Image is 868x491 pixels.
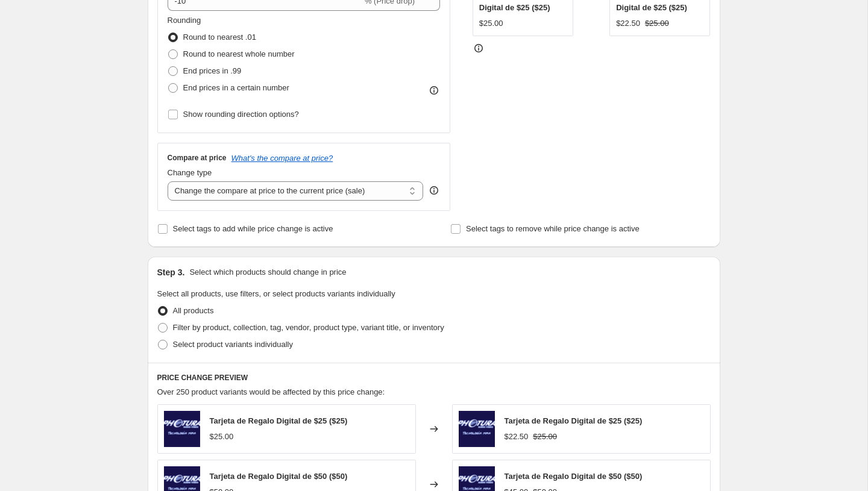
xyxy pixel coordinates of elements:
[157,266,185,278] h2: Step 3.
[505,431,529,443] div: $22.50
[168,153,227,163] h3: Compare at price
[157,289,395,298] span: Select all products, use filters, or select products variants individually
[183,110,299,119] span: Show rounding direction options?
[183,33,256,42] span: Round to nearest .01
[164,411,200,447] img: Tarjeta_de_Regalo_Neon_25_80x.png
[210,472,348,481] span: Tarjeta de Regalo Digital de $50 ($50)
[505,416,643,425] span: Tarjeta de Regalo Digital de $25 ($25)
[183,66,242,75] span: End prices in .99
[231,154,333,163] button: What's the compare at price?
[157,373,711,383] h6: PRICE CHANGE PREVIEW
[459,411,495,447] img: Tarjeta_de_Regalo_Neon_25_80x.png
[173,306,214,315] span: All products
[428,184,440,196] div: help
[157,387,385,396] span: Over 250 product variants would be affected by this price change:
[645,17,669,30] strike: $25.00
[168,168,212,177] span: Change type
[183,83,289,92] span: End prices in a certain number
[168,16,201,25] span: Rounding
[616,17,640,30] div: $22.50
[210,416,348,425] span: Tarjeta de Regalo Digital de $25 ($25)
[173,323,444,332] span: Filter by product, collection, tag, vendor, product type, variant title, or inventory
[466,224,640,233] span: Select tags to remove while price change is active
[189,266,346,278] p: Select which products should change in price
[210,431,234,443] div: $25.00
[183,49,295,58] span: Round to nearest whole number
[173,340,293,349] span: Select product variants individually
[173,224,333,233] span: Select tags to add while price change is active
[533,431,557,443] strike: $25.00
[479,17,503,30] div: $25.00
[505,472,643,481] span: Tarjeta de Regalo Digital de $50 ($50)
